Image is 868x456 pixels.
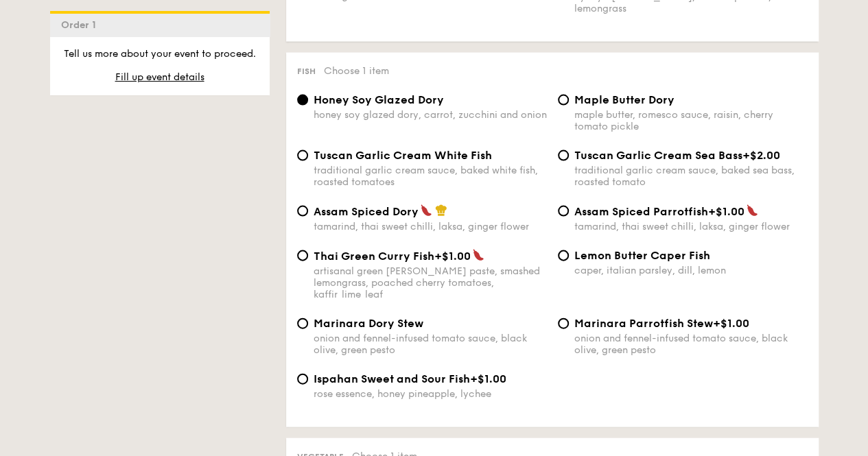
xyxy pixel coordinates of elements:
[713,317,749,330] span: +$1.00
[470,372,506,385] span: +$1.00
[420,204,432,217] img: icon-spicy.37a8142b.svg
[574,221,808,232] div: tamarind, thai sweet chilli, laksa, ginger flower
[314,388,547,400] div: rose essence, honey pineapple, lychee
[435,204,447,217] img: icon-chef-hat.a58ddaea.svg
[314,317,423,330] span: Marinara Dory Stew
[314,149,492,162] span: Tuscan Garlic Cream White Fish
[574,149,742,162] span: Tuscan Garlic Cream Sea Bass
[314,265,547,300] div: artisanal green [PERSON_NAME] paste, smashed lemongrass, poached cherry tomatoes, kaffir lime leaf
[742,149,780,162] span: +$2.00
[314,221,547,232] div: tamarind, thai sweet chilli, laksa, ginger flower
[314,333,547,356] div: onion and fennel-infused tomato sauce, black olive, green pesto
[434,250,471,263] span: +$1.00
[574,205,708,218] span: Assam Spiced Parrotfish
[558,150,569,161] input: Tuscan Garlic Cream Sea Bass+$2.00traditional garlic cream sauce, baked sea bass, roasted tomato
[574,317,713,330] span: Marinara Parrotfish Stew
[746,204,758,217] img: icon-spicy.37a8142b.svg
[61,47,259,61] p: Tell us more about your event to proceed.
[115,71,204,83] span: Fill up event details
[314,93,444,106] span: Honey Soy Glazed Dory
[574,265,808,276] div: caper, italian parsley, dill, lemon
[297,95,308,106] input: Honey Soy Glazed Doryhoney soy glazed dory, carrot, zucchini and onion
[297,206,308,217] input: Assam Spiced Dorytamarind, thai sweet chilli, laksa, ginger flower
[314,165,547,188] div: traditional garlic cream sauce, baked white fish, roasted tomatoes
[558,318,569,329] input: Marinara Parrotfish Stew+$1.00onion and fennel-infused tomato sauce, black olive, green pesto
[297,150,308,161] input: Tuscan Garlic Cream White Fishtraditional garlic cream sauce, baked white fish, roasted tomatoes
[314,109,547,121] div: honey soy glazed dory, carrot, zucchini and onion
[574,333,808,356] div: onion and fennel-infused tomato sauce, black olive, green pesto
[61,19,102,31] span: Order 1
[297,250,308,261] input: Thai Green Curry Fish+$1.00artisanal green [PERSON_NAME] paste, smashed lemongrass, poached cherr...
[297,374,308,385] input: Ispahan Sweet and Sour Fish+$1.00rose essence, honey pineapple, lychee
[297,318,308,329] input: Marinara Dory Stewonion and fennel-infused tomato sauce, black olive, green pesto
[297,67,316,76] span: Fish
[472,249,484,261] img: icon-spicy.37a8142b.svg
[314,205,419,218] span: Assam Spiced Dory
[314,372,470,385] span: Ispahan Sweet and Sour Fish
[314,250,434,263] span: Thai Green Curry Fish
[574,165,808,188] div: traditional garlic cream sauce, baked sea bass, roasted tomato
[574,249,710,262] span: Lemon Butter Caper Fish
[574,109,808,132] div: maple butter, romesco sauce, raisin, cherry tomato pickle
[574,93,675,106] span: Maple Butter Dory
[558,250,569,261] input: Lemon Butter Caper Fishcaper, italian parsley, dill, lemon
[558,95,569,106] input: Maple Butter Dorymaple butter, romesco sauce, raisin, cherry tomato pickle
[708,205,744,218] span: +$1.00
[324,65,389,77] span: Choose 1 item
[558,206,569,217] input: Assam Spiced Parrotfish+$1.00tamarind, thai sweet chilli, laksa, ginger flower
